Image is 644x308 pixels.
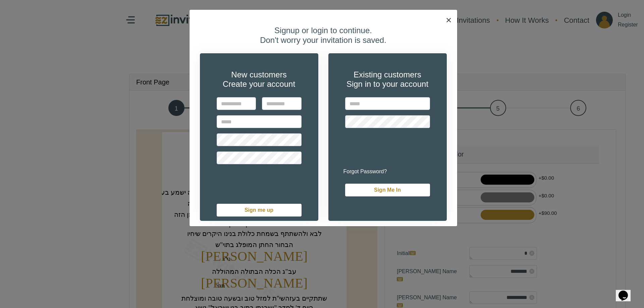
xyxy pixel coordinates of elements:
h4: Existing customers Sign in to your account [345,70,430,89]
span: × [446,14,452,25]
iframe: reCAPTCHA [217,170,319,196]
button: × [440,10,457,30]
iframe: chat widget [616,281,637,301]
iframe: reCAPTCHA [345,133,447,160]
h4: Signup or login to continue. Don't worry your invitation is saved. [195,26,452,45]
button: Sign Me In [345,184,430,196]
h4: New customers Create your account [217,70,302,89]
a: Forgot Password? [343,169,387,174]
button: Sign me up [217,204,302,217]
